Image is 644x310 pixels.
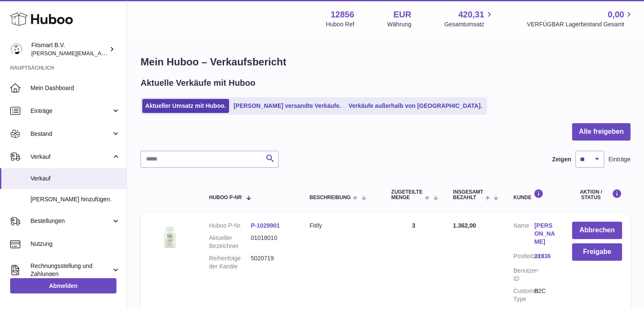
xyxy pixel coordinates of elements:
[30,153,111,161] span: Verkauf
[572,243,622,261] button: Freigabe
[141,55,630,69] h1: Mein Huboo – Verkaufsbericht
[209,222,251,230] dt: Huboo P-Nr.
[552,155,571,163] label: Zeigen
[453,222,476,229] span: 1.362,00
[453,189,483,200] span: Insgesamt bezahlt
[387,20,412,28] div: Währung
[30,195,120,203] span: [PERSON_NAME] hinzufügen.
[31,41,108,57] div: Fitsmart B.V.
[10,278,116,293] a: Abmelden
[513,252,534,262] dt: Postleitzahl
[534,222,555,246] a: [PERSON_NAME]
[572,189,622,200] div: Aktion / Status
[30,262,111,278] span: Rechnungsstellung und Zahlungen
[444,20,494,28] span: Gesamtumsatz
[608,9,624,20] span: 0,00
[393,9,411,20] strong: EUR
[149,222,191,252] img: 128561739542540.png
[209,254,251,271] dt: Reihenfolge der Kanäle
[30,217,111,225] span: Bestellungen
[310,195,351,200] span: Beschreibung
[527,20,634,28] span: VERFÜGBAR Lagerbestand Gesamt
[534,287,555,303] dd: B2C
[444,9,494,28] a: 420,31 Gesamtumsatz
[391,189,423,200] span: ZUGETEILTE Menge
[30,107,111,115] span: Einträge
[30,130,111,138] span: Bestand
[572,222,622,239] button: Abbrechen
[251,254,293,271] dd: 5020719
[513,189,555,200] div: Kunde
[331,9,354,20] strong: 12856
[251,234,293,250] dd: 01018010
[142,99,229,113] a: Aktueller Umsatz mit Huboo.
[513,267,534,283] dt: Benutzer-ID
[141,77,255,89] h2: Aktuelle Verkäufe mit Huboo
[231,99,344,113] a: [PERSON_NAME] versandte Verkäufe.
[513,287,534,303] dt: Customer Type
[251,222,280,229] a: P-1029901
[30,240,120,248] span: Nutzung
[30,175,120,183] span: Verkauf
[572,123,630,141] button: Alle freigeben
[345,99,485,113] a: Verkäufe außerhalb von [GEOGRAPHIC_DATA].
[209,234,251,250] dt: Aktueller Bezeichner
[458,9,484,20] span: 420,31
[527,9,634,28] a: 0,00 VERFÜGBAR Lagerbestand Gesamt
[10,43,23,56] img: jonathan@leaderoo.com
[608,155,630,163] span: Einträge
[310,222,374,230] div: Fitify
[30,84,120,92] span: Mein Dashboard
[513,222,534,248] dt: Name
[31,50,170,56] span: [PERSON_NAME][EMAIL_ADDRESS][DOMAIN_NAME]
[534,252,555,260] a: 21836
[326,20,354,28] div: Huboo Ref
[209,195,242,200] span: Huboo P-Nr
